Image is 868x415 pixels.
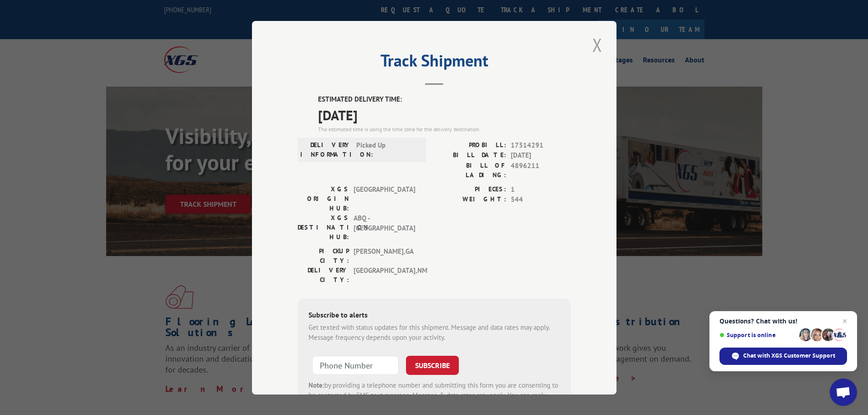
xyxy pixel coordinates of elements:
[308,380,560,411] div: by providing a telephone number and submitting this form you are consenting to be contacted by SM...
[434,195,506,205] label: WEIGHT:
[298,54,571,72] h2: Track Shipment
[308,309,560,322] div: Subscribe to alerts
[511,150,571,161] span: [DATE]
[308,322,560,343] div: Get texted with status updates for this shipment. Message and data rates may apply. Message frequ...
[590,32,605,57] button: Close modal
[354,265,415,284] span: [GEOGRAPHIC_DATA] , NM
[719,348,847,365] span: Chat with XGS Customer Support
[406,355,459,374] button: SUBSCRIBE
[312,355,399,374] input: Phone Number
[354,184,415,213] span: [GEOGRAPHIC_DATA]
[354,246,415,265] span: [PERSON_NAME] , GA
[298,184,349,213] label: XGS ORIGIN HUB:
[830,379,857,406] a: Open chat
[434,160,506,179] label: BILL OF LADING:
[743,352,835,360] span: Chat with XGS Customer Support
[308,380,324,389] strong: Note:
[354,213,415,241] span: ABQ - [GEOGRAPHIC_DATA]
[298,213,349,241] label: XGS DESTINATION HUB:
[356,140,418,159] span: Picked Up
[318,104,571,125] span: [DATE]
[434,140,506,150] label: PROBILL:
[434,150,506,161] label: BILL DATE:
[511,195,571,205] span: 544
[719,318,847,325] span: Questions? Chat with us!
[300,140,352,159] label: DELIVERY INFORMATION:
[511,160,571,179] span: 4896211
[298,246,349,265] label: PICKUP CITY:
[511,140,571,150] span: 17514291
[298,265,349,284] label: DELIVERY CITY:
[511,184,571,195] span: 1
[318,94,571,105] label: ESTIMATED DELIVERY TIME:
[318,125,571,133] div: The estimated time is using the time zone for the delivery destination.
[434,184,506,195] label: PIECES:
[719,332,796,338] span: Support is online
